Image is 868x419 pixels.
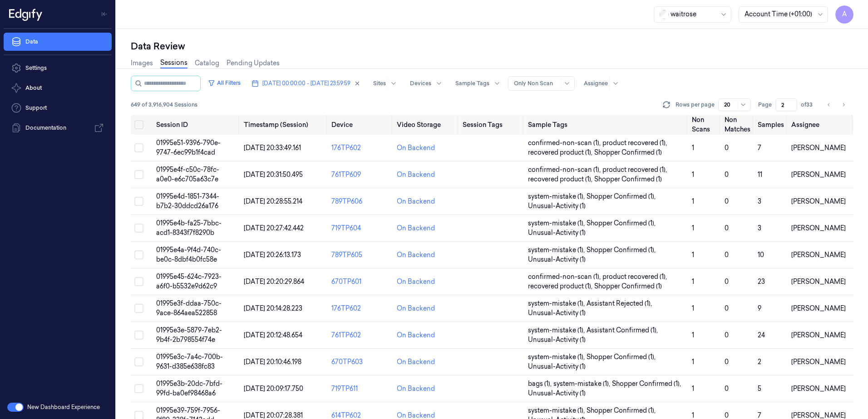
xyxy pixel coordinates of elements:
div: Data Review [131,40,853,53]
span: confirmed-non-scan (1) , [528,272,602,282]
th: Sample Tags [524,115,688,135]
span: [PERSON_NAME] [791,358,846,366]
span: 1 [692,385,694,393]
span: 01995e4f-c50c-78fc-a0e0-e6c705a63c7e [156,166,219,183]
span: 1 [692,331,694,339]
span: 1 [692,251,694,259]
div: 761TP609 [331,170,390,180]
span: 3 [758,224,761,232]
button: All Filters [204,76,244,90]
span: recovered product (1) , [528,175,594,184]
span: 7 [758,144,761,152]
span: Unusual-Activity (1) [528,228,586,238]
div: On Backend [397,357,435,367]
span: system-mistake (1) , [528,299,587,308]
span: 0 [725,144,729,152]
span: 0 [725,278,729,286]
p: Rows per page [676,101,715,109]
span: [PERSON_NAME] [791,385,846,393]
span: Shopper Confirmed (1) , [612,379,683,389]
span: 1 [692,304,694,312]
span: 0 [725,331,729,339]
span: 0 [725,224,729,232]
span: system-mistake (1) , [528,192,587,201]
span: 01995e3b-20dc-7bfd-99fd-ba0ef98468a6 [156,380,222,397]
div: 789TP605 [331,250,390,260]
span: [PERSON_NAME] [791,224,846,232]
span: system-mistake (1) , [528,219,587,228]
a: Support [4,99,112,117]
span: 01995e4b-fa25-7bbc-acd1-8343f7f8290b [156,219,222,237]
button: Select row [134,357,143,366]
span: product recovered (1) , [602,138,669,148]
button: Select row [134,250,143,259]
span: [PERSON_NAME] [791,278,846,286]
div: On Backend [397,304,435,313]
th: Assignee [788,115,853,135]
th: Video Storage [393,115,459,135]
div: 176TP602 [331,304,390,313]
th: Session Tags [459,115,524,135]
span: 649 of 3,916,904 Sessions [131,101,197,109]
span: [DATE] 20:20:29.864 [244,278,304,286]
button: Go to previous page [823,98,835,111]
span: 0 [725,385,729,393]
button: Go to next page [837,98,850,111]
span: 01995e3e-5879-7eb2-9b4f-2b798554f74e [156,326,222,344]
span: [DATE] 20:12:48.654 [244,331,302,339]
div: 670TP603 [331,357,390,367]
span: product recovered (1) , [602,165,669,175]
th: Non Matches [721,115,754,135]
span: 9 [758,304,761,312]
button: [DATE] 00:00:00 - [DATE] 23:59:59 [248,76,364,91]
span: [PERSON_NAME] [791,171,846,179]
span: Page [758,101,772,109]
span: 0 [725,251,729,259]
span: Shopper Confirmed (1) , [587,406,657,415]
button: Select row [134,384,143,393]
span: [DATE] 20:10:46.198 [244,358,301,366]
span: system-mistake (1) , [553,379,612,389]
th: Non Scans [688,115,721,135]
span: [PERSON_NAME] [791,304,846,312]
a: Documentation [4,119,112,137]
span: confirmed-non-scan (1) , [528,138,602,148]
div: On Backend [397,197,435,206]
button: Select row [134,304,143,313]
div: On Backend [397,170,435,180]
span: Unusual-Activity (1) [528,389,586,398]
span: system-mistake (1) , [528,326,587,335]
a: Sessions [160,58,187,68]
span: [PERSON_NAME] [791,331,846,339]
th: Samples [754,115,788,135]
span: Shopper Confirmed (1) [594,175,662,184]
span: recovered product (1) , [528,282,594,291]
span: Unusual-Activity (1) [528,362,586,371]
span: [DATE] 00:00:00 - [DATE] 23:59:59 [262,79,350,88]
span: recovered product (1) , [528,148,594,157]
span: 5 [758,385,761,393]
a: Images [131,58,153,68]
span: [DATE] 20:33:49.161 [244,144,301,152]
span: system-mistake (1) , [528,352,587,362]
span: system-mistake (1) , [528,245,587,255]
button: A [835,5,853,24]
button: Select row [134,331,143,340]
span: Unusual-Activity (1) [528,255,586,264]
a: Settings [4,59,112,77]
div: On Backend [397,250,435,260]
span: 1 [692,358,694,366]
span: Shopper Confirmed (1) , [587,245,657,255]
button: About [4,79,112,97]
span: [PERSON_NAME] [791,144,846,152]
div: 789TP606 [331,197,390,206]
span: confirmed-non-scan (1) , [528,165,602,175]
th: Session ID [153,115,240,135]
span: 0 [725,304,729,312]
span: Unusual-Activity (1) [528,335,586,345]
span: 1 [692,278,694,286]
span: 11 [758,171,762,179]
th: Timestamp (Session) [240,115,328,135]
span: 0 [725,171,729,179]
